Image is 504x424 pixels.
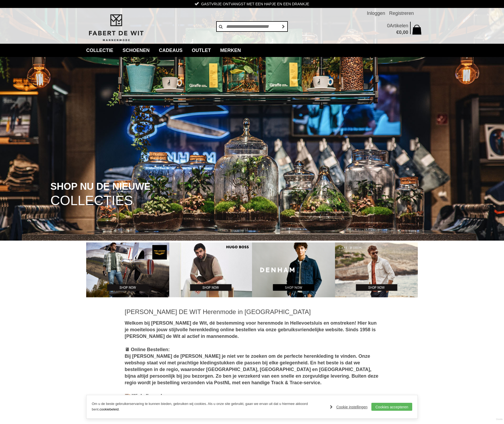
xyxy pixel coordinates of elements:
a: Cookies accepteren [371,403,412,411]
a: Cadeaus [155,44,186,57]
img: Hugo Boss [169,242,252,298]
img: Denham [252,242,335,298]
span: € [396,30,399,35]
span: Artikelen [390,23,408,28]
p: Om u de beste gebruikerservaring te kunnen bieden, gebruiken wij cookies. Als u onze site gebruik... [92,401,325,412]
a: Merken [216,44,245,57]
span: 0 [387,23,390,28]
span: SHOP NU DE NIEUWE [50,182,150,192]
img: PME [86,242,169,298]
span: , [402,30,403,35]
a: Cookie instellingen [330,403,368,411]
a: Outlet [188,44,215,57]
a: Registreren [389,8,414,19]
img: Fabert de Wit [86,14,146,42]
span: COLLECTIES [50,194,133,207]
a: Inloggen [367,8,385,19]
span: 00 [403,30,408,35]
a: cookiebeleid [99,407,119,411]
h1: [PERSON_NAME] DE WIT Herenmode in [GEOGRAPHIC_DATA] [125,308,379,316]
span: 0 [399,30,402,35]
a: Divide [496,416,503,423]
img: Cast Iron [335,242,418,298]
a: Schoenen [119,44,154,57]
a: collectie [82,44,117,57]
